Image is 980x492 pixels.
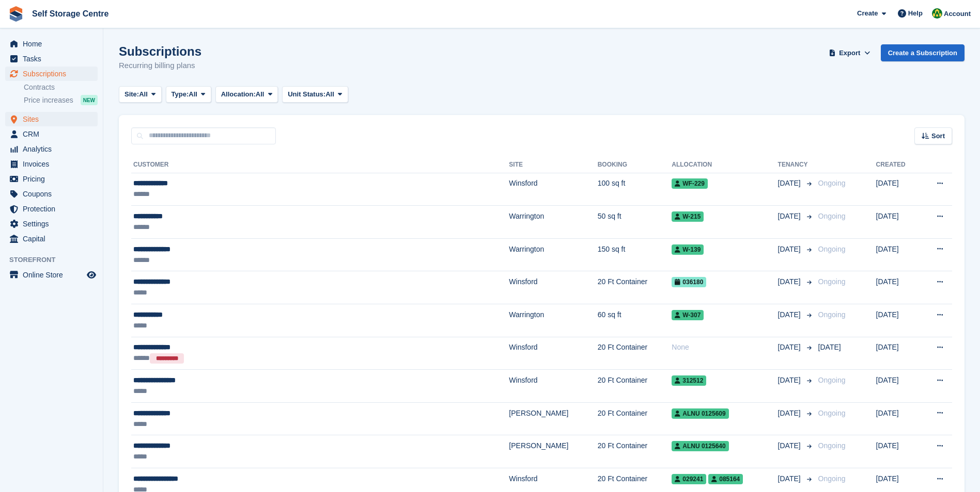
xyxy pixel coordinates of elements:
span: [DATE] [778,440,803,451]
span: [DATE] [778,309,803,320]
td: [DATE] [876,238,920,271]
img: Diane Williams [932,8,942,19]
span: All [256,89,265,100]
span: Analytics [23,142,85,156]
span: ALNU 0125609 [672,408,728,419]
span: [DATE] [778,244,803,255]
span: Tasks [23,52,85,66]
th: Created [876,157,920,173]
span: Capital [23,232,85,246]
span: W-307 [672,310,704,320]
td: [DATE] [876,271,920,304]
a: Price increases NEW [24,94,98,106]
button: Unit Status: All [282,86,348,103]
span: [DATE] [778,375,803,386]
td: 100 sq ft [598,173,672,206]
td: 20 Ft Container [598,370,672,403]
span: W-215 [672,211,704,222]
span: [DATE] [778,408,803,419]
span: 312512 [672,375,706,386]
div: NEW [81,95,98,105]
span: Home [23,37,85,51]
span: Help [908,8,923,19]
th: Tenancy [778,157,814,173]
td: [DATE] [876,370,920,403]
a: Self Storage Centre [28,5,113,22]
td: [DATE] [876,173,920,206]
span: [DATE] [778,211,803,222]
td: 60 sq ft [598,304,672,337]
span: Unit Status: [288,89,325,100]
td: [PERSON_NAME] [509,435,597,468]
a: menu [5,127,98,141]
span: Storefront [9,255,103,265]
td: [DATE] [876,304,920,337]
span: 029241 [672,474,706,484]
a: menu [5,52,98,66]
th: Allocation [672,157,777,173]
a: menu [5,217,98,231]
span: All [325,89,334,100]
td: 20 Ft Container [598,337,672,370]
a: menu [5,172,98,186]
span: Ongoing [818,310,846,319]
span: [DATE] [778,178,803,189]
a: Contracts [24,83,98,92]
span: All [139,89,148,100]
td: Warrington [509,238,597,271]
span: Subscriptions [23,67,85,81]
span: [DATE] [818,343,841,351]
button: Export [827,44,873,61]
td: 20 Ft Container [598,435,672,468]
button: Type: All [166,86,211,103]
span: Sites [23,112,85,126]
span: Ongoing [818,277,846,286]
span: W-139 [672,244,704,255]
th: Booking [598,157,672,173]
td: Winsford [509,337,597,370]
a: menu [5,142,98,156]
td: 150 sq ft [598,238,672,271]
span: Ongoing [818,474,846,483]
a: menu [5,268,98,282]
span: Ongoing [818,409,846,417]
td: [DATE] [876,337,920,370]
td: Warrington [509,304,597,337]
span: Pricing [23,172,85,186]
span: Sort [931,131,945,141]
span: Allocation: [221,89,256,100]
span: Account [944,9,971,19]
td: Winsford [509,173,597,206]
button: Allocation: All [215,86,278,103]
span: Invoices [23,157,85,171]
span: Create [857,8,878,19]
span: Ongoing [818,179,846,187]
td: [DATE] [876,435,920,468]
span: [DATE] [778,473,803,484]
a: menu [5,112,98,126]
span: Coupons [23,187,85,201]
span: CRM [23,127,85,141]
span: 036180 [672,277,706,287]
button: Site: All [119,86,162,103]
td: [DATE] [876,402,920,435]
th: Site [509,157,597,173]
a: menu [5,187,98,201]
a: Preview store [85,269,98,281]
span: Price increases [24,95,73,105]
span: WF-229 [672,178,708,189]
img: stora-icon-8386f47178a22dfd0bd8f6a31ec36ba5ce8667c1dd55bd0f319d3a0aa187defe.svg [8,6,24,22]
span: [DATE] [778,276,803,287]
div: None [672,342,777,353]
span: [DATE] [778,342,803,353]
td: Warrington [509,206,597,239]
h1: Subscriptions [119,44,201,58]
td: 50 sq ft [598,206,672,239]
a: menu [5,67,98,81]
a: menu [5,37,98,51]
span: Protection [23,202,85,216]
span: Settings [23,217,85,231]
a: Create a Subscription [881,44,965,61]
span: Ongoing [818,212,846,220]
td: 20 Ft Container [598,271,672,304]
